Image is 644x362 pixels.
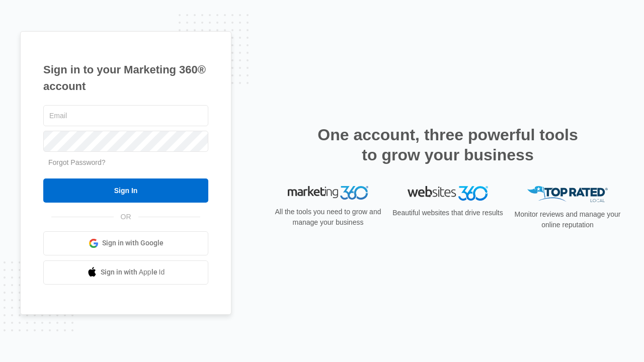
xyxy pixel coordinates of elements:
[408,186,488,201] img: Websites 360
[101,267,165,278] span: Sign in with Apple Id
[391,208,504,218] p: Beautiful websites that drive results
[43,105,208,126] input: Email
[43,178,208,203] input: Sign In
[114,212,138,222] span: OR
[272,207,384,228] p: All the tools you need to grow and manage your business
[43,231,208,255] a: Sign in with Google
[288,186,368,200] img: Marketing 360
[527,186,608,203] img: Top Rated Local
[102,238,164,248] span: Sign in with Google
[43,260,208,285] a: Sign in with Apple Id
[43,61,208,95] h1: Sign in to your Marketing 360® account
[511,209,624,230] p: Monitor reviews and manage your online reputation
[48,158,106,166] a: Forgot Password?
[314,125,581,165] h2: One account, three powerful tools to grow your business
